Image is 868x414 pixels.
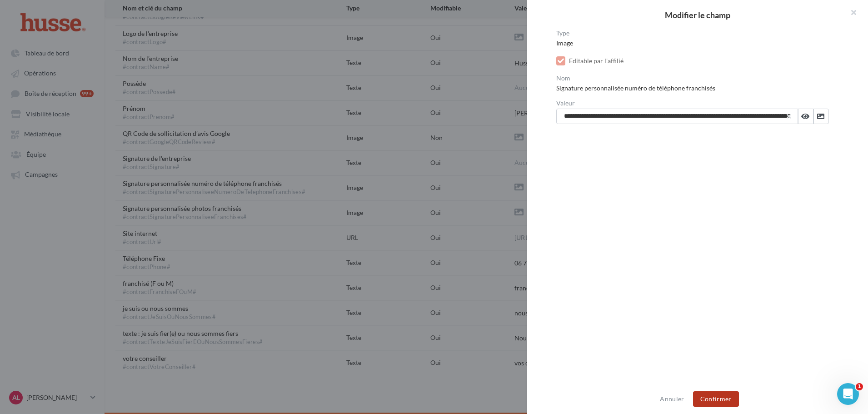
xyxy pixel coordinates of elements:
[569,56,624,65] div: Editable par l'affilié
[542,11,853,19] h2: Modifier le champ
[837,383,859,405] iframe: Intercom live chat
[656,394,688,404] button: Annuler
[556,39,846,48] div: Image
[556,75,846,81] label: Nom
[556,30,846,36] label: Type
[556,84,846,93] div: Signature personnalisée numéro de téléphone franchisés
[856,383,863,390] span: 1
[556,100,846,106] label: Valeur
[693,391,739,407] button: Confirmer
